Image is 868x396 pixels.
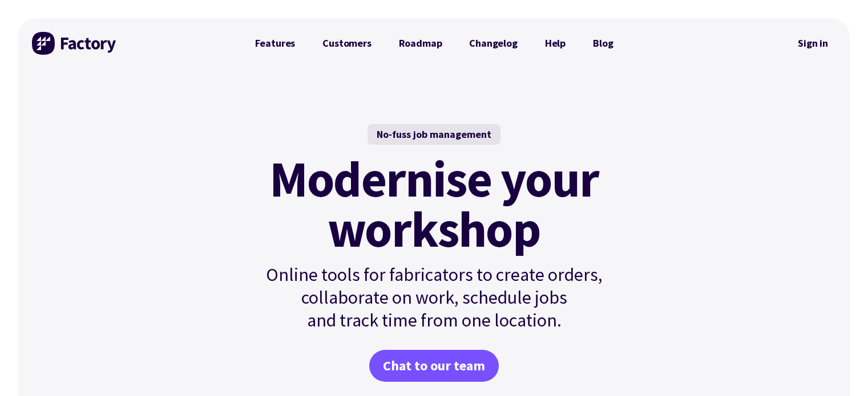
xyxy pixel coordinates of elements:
[455,32,531,55] a: Changelog
[385,32,456,55] a: Roadmap
[309,32,385,55] a: Customers
[241,32,627,55] nav: Primary Navigation
[269,154,599,254] mark: Modernise your workshop
[241,263,627,332] p: Online tools for fabricators to create orders, collaborate on work, schedule jobs and track time ...
[32,32,118,55] img: Factory
[579,32,627,55] a: Blog
[790,30,836,56] a: Sign in
[369,350,499,382] a: Chat to our team
[531,32,579,55] a: Help
[241,32,309,55] a: Features
[790,30,836,56] nav: Secondary Navigation
[368,124,500,145] div: No-fuss job management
